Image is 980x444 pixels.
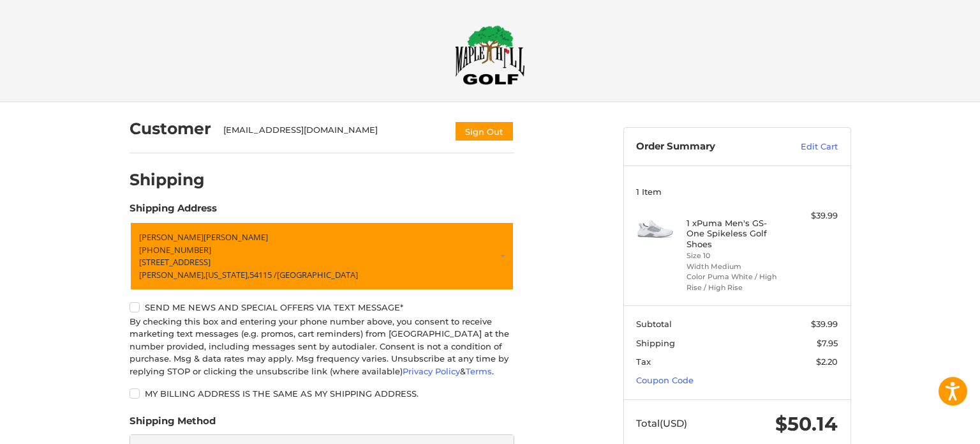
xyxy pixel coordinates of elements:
[249,269,277,280] span: 54115 /
[454,121,514,142] button: Sign Out
[687,218,784,249] h4: 1 x Puma Men's GS-One Spikeless Golf Shoes
[636,375,694,385] a: Coupon Code
[139,256,211,268] span: [STREET_ADDRESS]
[687,250,784,261] li: Size 10
[455,25,525,85] img: Maple Hill Golf
[466,366,492,376] a: Terms
[130,414,216,434] legend: Shipping Method
[636,338,675,348] span: Shipping
[205,269,249,280] span: [US_STATE],
[636,187,838,197] h3: 1 Item
[636,417,687,429] span: Total (USD)
[817,338,838,348] span: $7.95
[636,356,651,367] span: Tax
[403,366,460,376] a: Privacy Policy
[139,269,205,280] span: [PERSON_NAME],
[875,410,980,444] iframe: Google Customer Reviews
[277,269,358,280] span: [GEOGRAPHIC_DATA]
[687,272,784,293] li: Color Puma White / High Rise / High Rise
[130,222,514,291] a: Enter or select a different address
[816,356,838,367] span: $2.20
[130,388,514,399] label: My billing address is the same as my shipping address.
[130,119,211,139] h2: Customer
[787,210,838,222] div: $39.99
[130,302,514,312] label: Send me news and special offers via text message*
[636,141,773,153] h3: Order Summary
[775,412,838,436] span: $50.14
[130,316,514,378] div: By checking this box and entering your phone number above, you consent to receive marketing text ...
[204,231,268,243] span: [PERSON_NAME]
[811,319,838,329] span: $39.99
[636,319,672,329] span: Subtotal
[687,261,784,272] li: Width Medium
[223,124,442,142] div: [EMAIL_ADDRESS][DOMAIN_NAME]
[130,170,205,190] h2: Shipping
[139,244,211,256] span: [PHONE_NUMBER]
[773,141,838,153] a: Edit Cart
[139,231,204,243] span: [PERSON_NAME]
[130,201,217,222] legend: Shipping Address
